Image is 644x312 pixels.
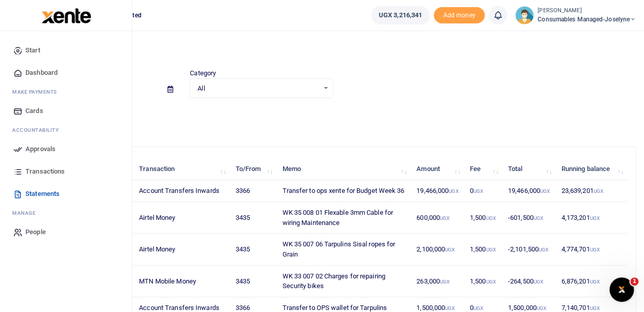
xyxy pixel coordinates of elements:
[537,305,546,311] small: UGX
[8,122,124,138] li: Ac
[8,138,124,160] a: Approvals
[445,305,455,311] small: UGX
[464,202,502,234] td: 1,500
[25,227,46,237] span: People
[449,188,458,194] small: UGX
[515,6,636,24] a: profile-user [PERSON_NAME] Consumables managed-Joselyne
[25,144,55,154] span: Approvals
[434,7,485,24] li: Toup your wallet
[8,205,124,221] li: M
[464,180,502,202] td: 0
[502,180,556,202] td: 19,466,000
[190,68,216,78] label: Category
[8,100,124,122] a: Cards
[555,180,627,202] td: 23,639,201
[502,202,556,234] td: -601,500
[609,277,634,302] iframe: Intercom live chat
[411,234,464,265] td: 2,100,000
[555,158,627,180] th: Running balance: activate to sort column ascending
[534,215,543,221] small: UGX
[593,188,603,194] small: UGX
[502,158,556,180] th: Total: activate to sort column ascending
[464,266,502,297] td: 1,500
[534,279,543,285] small: UGX
[486,215,495,221] small: UGX
[8,39,124,62] a: Start
[539,247,548,252] small: UGX
[555,234,627,265] td: 4,774,701
[8,221,124,243] a: People
[590,279,599,285] small: UGX
[25,106,43,116] span: Cards
[20,126,59,134] span: countability
[434,7,485,24] span: Add money
[515,6,534,24] img: profile-user
[590,247,599,252] small: UGX
[41,11,91,19] a: logo-small logo-large logo-large
[464,158,502,180] th: Fee: activate to sort column ascending
[276,202,411,234] td: WK 35 008 01 Flexable 3mm Cable for wiring Maintenance
[133,234,230,265] td: Airtel Money
[440,215,450,221] small: UGX
[230,234,276,265] td: 3435
[538,7,636,15] small: [PERSON_NAME]
[39,110,636,121] p: Download
[486,247,495,252] small: UGX
[276,266,411,297] td: WK 33 007 02 Charges for repairing Security bikes
[8,84,124,100] li: M
[590,215,599,221] small: UGX
[440,279,450,285] small: UGX
[379,10,422,20] span: UGX 3,216,341
[502,234,556,265] td: -2,101,500
[411,158,464,180] th: Amount: activate to sort column ascending
[133,266,230,297] td: MTN Mobile Money
[411,202,464,234] td: 600,000
[555,266,627,297] td: 6,876,201
[276,180,411,202] td: Transfer to ops xente for Budget Week 36
[25,68,58,78] span: Dashboard
[230,158,276,180] th: To/From: activate to sort column ascending
[367,6,434,24] li: Wallet ballance
[502,266,556,297] td: -264,500
[276,158,411,180] th: Memo: activate to sort column ascending
[133,202,230,234] td: Airtel Money
[230,266,276,297] td: 3435
[133,158,230,180] th: Transaction: activate to sort column ascending
[630,277,638,286] span: 1
[473,305,483,311] small: UGX
[464,234,502,265] td: 1,500
[17,88,57,96] span: ake Payments
[39,44,636,55] h4: Statements
[42,8,91,23] img: logo-large
[538,15,636,24] span: Consumables managed-Joselyne
[8,62,124,84] a: Dashboard
[230,202,276,234] td: 3435
[198,83,318,94] span: All
[25,45,40,55] span: Start
[434,11,485,18] a: Add money
[411,180,464,202] td: 19,466,000
[25,189,60,199] span: Statements
[540,188,550,194] small: UGX
[230,180,276,202] td: 3366
[8,183,124,205] a: Statements
[17,209,36,217] span: anage
[590,305,599,311] small: UGX
[8,160,124,183] a: Transactions
[133,180,230,202] td: Account Transfers Inwards
[276,234,411,265] td: WK 35 007 06 Tarpulins Sisal ropes for Grain
[555,202,627,234] td: 4,173,201
[371,6,430,24] a: UGX 3,216,341
[473,188,483,194] small: UGX
[445,247,455,252] small: UGX
[25,166,65,177] span: Transactions
[486,279,495,285] small: UGX
[411,266,464,297] td: 263,000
